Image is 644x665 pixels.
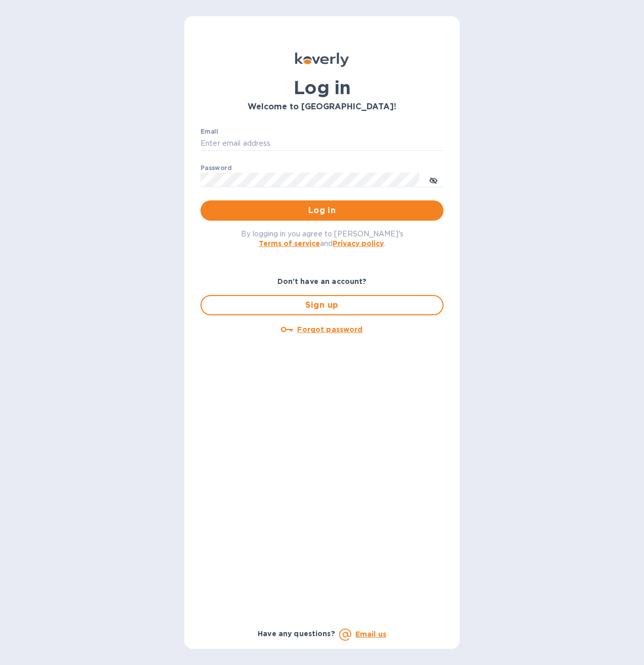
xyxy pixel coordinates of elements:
input: Enter email address [200,136,444,151]
b: Don't have an account? [277,277,367,285]
h3: Welcome to [GEOGRAPHIC_DATA]! [200,102,444,112]
span: Sign up [210,299,434,311]
label: Password [200,165,231,171]
span: Log in [209,204,435,217]
a: Terms of service [259,239,320,247]
span: By logging in you agree to [PERSON_NAME]'s and . [241,230,404,247]
h1: Log in [200,77,444,98]
a: Privacy policy [333,239,384,247]
button: Log in [200,200,444,221]
img: Koverly [295,53,349,67]
button: toggle password visibility [423,170,444,190]
button: Sign up [200,295,444,315]
a: Email us [355,630,386,638]
label: Email [200,129,218,135]
b: Have any questions? [258,630,335,638]
u: Forgot password [297,325,363,334]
